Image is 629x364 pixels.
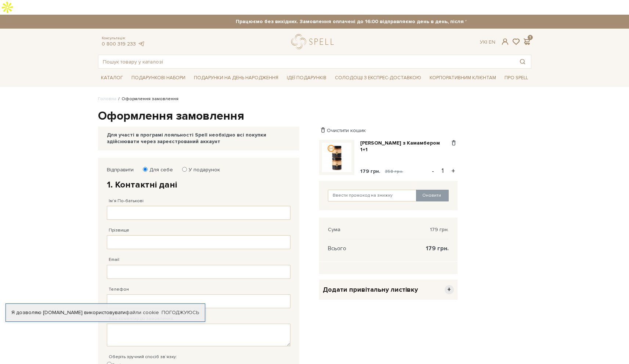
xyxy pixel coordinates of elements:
[480,39,495,45] div: Ук
[102,36,145,41] span: Консультація:
[291,34,337,49] a: logo
[502,72,531,84] span: Про Spell
[385,169,403,174] span: 358 грн.
[427,72,499,84] a: Корпоративним клієнтам
[445,285,454,294] span: +
[129,72,188,84] span: Подарункові набори
[323,285,418,294] span: Додати привітальну листівку
[107,167,134,173] label: Відправити
[98,72,126,84] span: Каталог
[426,245,449,252] span: 179 грн.
[184,167,220,173] label: У подарунок
[449,165,458,176] button: +
[109,227,129,234] label: Прізвище
[284,72,329,84] span: Ідеї подарунків
[126,309,159,316] a: файли cookie
[145,167,173,173] label: Для себе
[109,354,177,360] label: Оберіть зручний спосіб зв`язку:
[430,226,449,233] span: 179 грн.
[107,132,290,145] div: Для участі в програмі лояльності Spell необхідно всі покупки здійснювати через зареєстрований акк...
[107,179,290,190] h2: 1. Контактні дані
[143,167,148,172] input: Для себе
[98,96,116,102] a: Головна
[163,18,596,25] strong: Працюємо без вихідних. Замовлення оплачені до 16:00 відправляємо день в день, після 16:00 - насту...
[486,39,487,45] span: |
[109,286,129,293] label: Телефон
[429,165,437,176] button: -
[322,143,351,172] img: Карамель з Камамбером 1+1
[332,72,424,84] a: Солодощі з експрес-доставкою
[328,245,346,252] span: Всього
[109,256,119,263] label: Email
[138,41,145,47] a: telegram
[102,41,136,47] a: 0 800 319 233
[328,226,340,233] span: Сума
[182,167,187,172] input: У подарунок
[416,190,449,201] button: Оновити
[162,309,199,316] a: Погоджуюсь
[98,55,514,68] input: Пошук товару у каталозі
[514,55,531,68] button: Пошук товару у каталозі
[109,198,144,204] label: Ім'я По-батькові
[191,72,281,84] span: Подарунки на День народження
[328,190,417,201] input: Ввести промокод на знижку
[6,309,205,316] div: Я дозволяю [DOMAIN_NAME] використовувати
[360,168,380,174] span: 179 грн.
[319,127,458,134] div: Очистити кошик
[98,109,531,124] h1: Оформлення замовлення
[360,140,450,153] a: [PERSON_NAME] з Камамбером 1+1
[489,39,495,45] a: En
[116,96,178,102] li: Оформлення замовлення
